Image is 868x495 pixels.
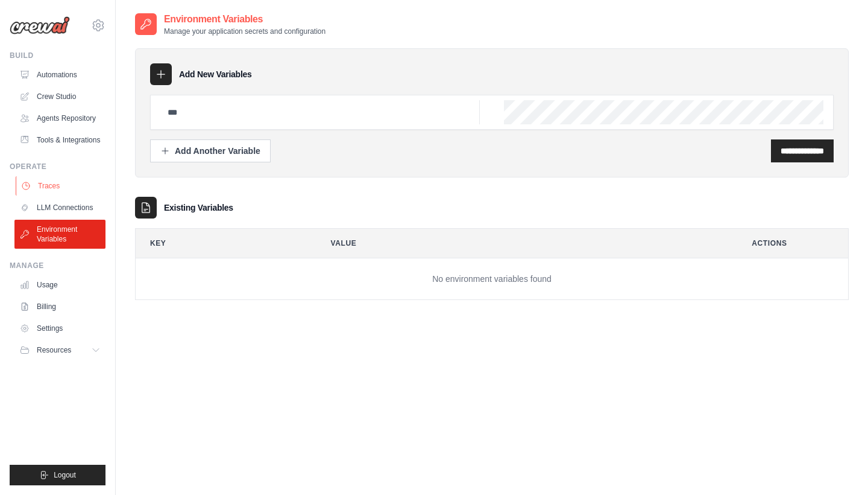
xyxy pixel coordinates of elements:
[14,275,105,295] a: Usage
[14,65,105,85] a: Automations
[10,16,70,34] img: Logo
[136,258,848,300] td: No environment variables found
[164,12,325,27] h2: Environment Variables
[14,220,105,249] a: Environment Variables
[14,198,105,217] a: LLM Connections
[179,68,252,80] h3: Add New Variables
[16,176,107,196] a: Traces
[14,340,105,360] button: Resources
[14,297,105,316] a: Billing
[14,130,105,150] a: Tools & Integrations
[10,162,105,171] div: Operate
[14,87,105,106] a: Crew Studio
[10,261,105,270] div: Manage
[10,51,105,60] div: Build
[737,229,848,258] th: Actions
[14,319,105,338] a: Settings
[136,229,307,258] th: Key
[150,139,271,162] button: Add Another Variable
[160,145,260,157] div: Add Another Variable
[14,109,105,128] a: Agents Repository
[10,465,105,485] button: Logout
[164,202,233,214] h3: Existing Variables
[164,27,325,36] p: Manage your application secrets and configuration
[316,229,728,258] th: Value
[54,470,76,480] span: Logout
[37,345,71,355] span: Resources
